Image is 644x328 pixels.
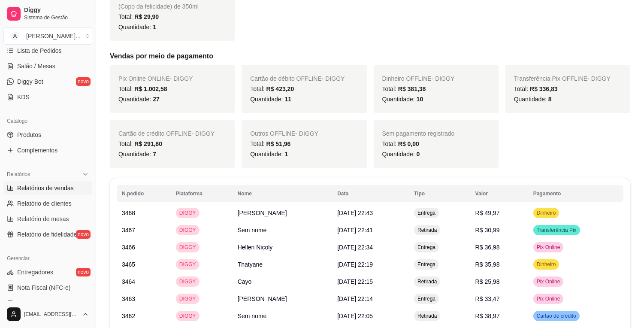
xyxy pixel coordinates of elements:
[122,295,135,302] span: 3463
[110,51,630,61] h5: Vendas por meio de pagamento
[233,204,333,222] td: [PERSON_NAME]
[17,268,53,276] span: Entregadores
[122,313,135,319] span: 3462
[17,184,74,192] span: Relatórios de vendas
[535,295,562,302] span: Pix Online
[284,96,291,103] span: 11
[416,227,438,234] span: Retirada
[3,252,92,265] div: Gerenciar
[266,140,291,147] span: R$ 51,96
[382,75,455,82] span: Dinheiro OFFLINE - DIGGY
[118,24,156,30] span: Quantidade:
[134,140,162,147] span: R$ 291,80
[26,32,81,40] div: [PERSON_NAME] ...
[17,77,43,86] span: Diggy Bot
[3,59,92,73] a: Salão / Mesas
[122,210,135,216] span: 3468
[17,46,62,55] span: Lista de Pedidos
[117,185,171,202] th: N.pedido
[118,75,193,82] span: Pix Online ONLINE - DIGGY
[250,96,291,103] span: Quantidade:
[337,313,373,319] span: [DATE] 22:05
[153,96,160,103] span: 27
[178,261,198,268] span: DIGGY
[7,171,30,178] span: Relatórios
[535,210,558,216] span: Dinheiro
[134,85,167,92] span: R$ 1.002,58
[118,13,159,20] span: Total:
[398,85,426,92] span: R$ 381,38
[178,295,198,302] span: DIGGY
[178,227,198,234] span: DIGGY
[535,278,562,285] span: Pix Online
[17,93,30,101] span: KDS
[233,222,333,239] td: Sem nome
[535,313,578,319] span: Cartão de crédito
[3,27,92,45] button: Select a team
[122,278,135,285] span: 3464
[153,151,156,158] span: 7
[134,13,159,20] span: R$ 29,90
[178,210,198,216] span: DIGGY
[24,311,79,318] span: [EMAIL_ADDRESS][DOMAIN_NAME]
[118,151,156,158] span: Quantidade:
[3,75,92,88] a: Diggy Botnovo
[118,130,215,137] span: Cartão de crédito OFFLINE - DIGGY
[337,227,373,234] span: [DATE] 22:41
[416,244,437,251] span: Entrega
[475,295,500,302] span: R$ 33,47
[475,210,500,216] span: R$ 49,97
[535,244,562,251] span: Pix Online
[24,6,89,14] span: Diggy
[3,114,92,128] div: Catálogo
[475,278,500,285] span: R$ 25,98
[337,278,373,285] span: [DATE] 22:15
[118,3,199,10] span: (Copo da felicidade) de 350ml
[17,146,57,155] span: Complementos
[11,32,19,40] span: A
[153,24,156,30] span: 1
[416,313,438,319] span: Retirada
[382,96,423,103] span: Quantidade:
[475,244,500,251] span: R$ 36,98
[3,296,92,310] a: Controle de caixa
[3,181,92,195] a: Relatórios de vendas
[3,281,92,295] a: Nota Fiscal (NFC-e)
[475,261,500,268] span: R$ 35,98
[514,85,558,92] span: Total:
[233,307,333,325] td: Sem nome
[528,185,623,202] th: Pagamento
[233,290,333,307] td: [PERSON_NAME]
[250,85,294,92] span: Total:
[337,244,373,251] span: [DATE] 22:34
[382,151,420,158] span: Quantidade:
[24,14,89,21] span: Sistema de Gestão
[178,313,198,319] span: DIGGY
[417,151,420,158] span: 0
[3,212,92,226] a: Relatório de mesas
[535,227,578,234] span: Transferência Pix
[535,261,558,268] span: Dinheiro
[530,85,558,92] span: R$ 336,83
[178,278,198,285] span: DIGGY
[475,313,500,319] span: R$ 38,97
[122,244,135,251] span: 3466
[250,151,288,158] span: Quantidade:
[3,3,92,24] a: DiggySistema de Gestão
[17,199,72,208] span: Relatório de clientes
[548,96,552,103] span: 8
[233,239,333,256] td: Hellen Nicoly
[3,90,92,104] a: KDS
[233,273,333,290] td: Cayo
[382,130,455,137] span: Sem pagamento registrado
[417,96,423,103] span: 10
[3,265,92,279] a: Entregadoresnovo
[337,295,373,302] span: [DATE] 22:14
[475,227,500,234] span: R$ 30,99
[122,227,135,234] span: 3467
[382,140,419,147] span: Total:
[250,130,318,137] span: Outros OFFLINE - DIGGY
[337,210,373,216] span: [DATE] 22:43
[332,185,409,202] th: Data
[233,185,333,202] th: Nome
